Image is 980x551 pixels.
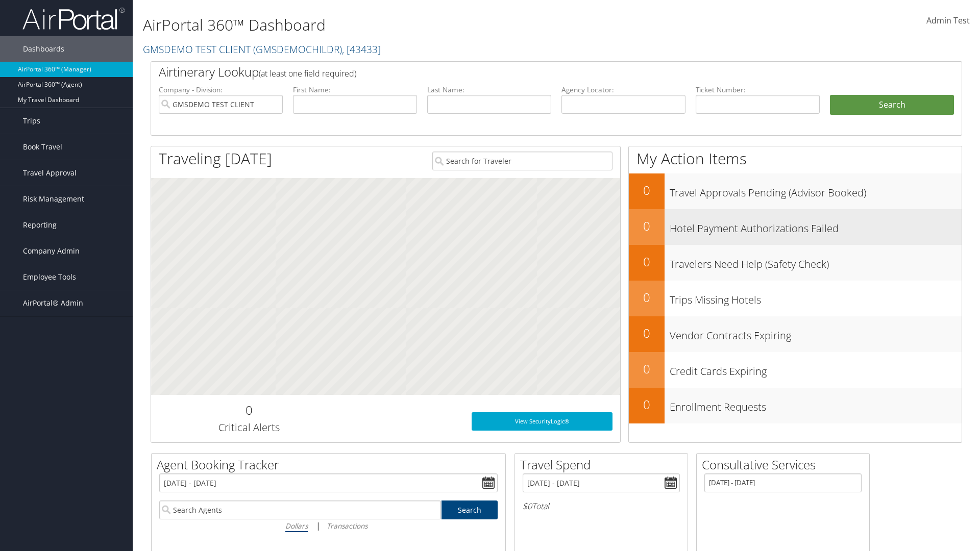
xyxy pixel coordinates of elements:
span: Employee Tools [23,264,76,290]
h1: My Action Items [629,148,962,169]
a: 0Vendor Contracts Expiring [629,316,962,352]
span: , [ 43433 ] [342,42,381,56]
img: airportal-logo.png [22,7,125,31]
i: Dollars [285,521,308,531]
span: Company Admin [23,238,80,264]
a: 0Travelers Need Help (Safety Check) [629,245,962,281]
a: View SecurityLogic® [472,412,612,431]
h3: Enrollment Requests [670,395,962,414]
h2: 0 [629,217,665,235]
button: Search [830,95,954,115]
span: Travel Approval [23,160,77,186]
label: Ticket Number: [696,85,820,95]
h2: 0 [629,289,665,306]
h3: Credit Cards Expiring [670,359,962,379]
h2: 0 [159,402,339,419]
h2: 0 [629,360,665,378]
span: ( GMSDEMOCHILDR ) [253,42,342,56]
div: | [159,519,498,532]
span: AirPortal® Admin [23,290,83,316]
h3: Trips Missing Hotels [670,288,962,307]
label: Company - Division: [159,85,283,95]
span: $0 [523,500,532,512]
span: Book Travel [23,134,62,160]
h1: AirPortal 360™ Dashboard [143,14,694,36]
h2: 0 [629,182,665,199]
span: (at least one field required) [259,68,356,79]
h3: Travel Approvals Pending (Advisor Booked) [670,181,962,200]
span: Trips [23,108,40,134]
a: GMSDEMO TEST CLIENT [143,42,381,56]
span: Dashboards [23,36,64,62]
a: 0Enrollment Requests [629,388,962,423]
a: 0Trips Missing Hotels [629,281,962,316]
h3: Critical Alerts [159,420,339,435]
label: Last Name: [427,85,551,95]
h2: Travel Spend [520,456,688,473]
h2: Agent Booking Tracker [157,456,505,473]
h2: 0 [629,396,665,413]
a: Search [442,500,498,519]
h3: Vendor Contracts Expiring [670,323,962,343]
span: Reporting [23,212,57,238]
a: Admin Test [926,5,970,37]
label: First Name: [293,85,417,95]
h6: Total [523,500,680,512]
h3: Hotel Payment Authorizations Failed [670,216,962,236]
a: 0Hotel Payment Authorizations Failed [629,209,962,245]
span: Admin Test [926,15,970,26]
h3: Travelers Need Help (Safety Check) [670,252,962,271]
h2: 0 [629,253,665,270]
h2: Airtinerary Lookup [159,63,887,81]
span: Risk Management [23,186,84,212]
input: Search Agents [159,500,441,519]
input: Search for Traveler [432,152,612,170]
h1: Traveling [DATE] [159,148,272,169]
h2: Consultative Services [702,456,869,473]
label: Agency Locator: [561,85,685,95]
h2: 0 [629,324,665,342]
a: 0Credit Cards Expiring [629,352,962,388]
i: Transactions [327,521,367,531]
a: 0Travel Approvals Pending (Advisor Booked) [629,173,962,209]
